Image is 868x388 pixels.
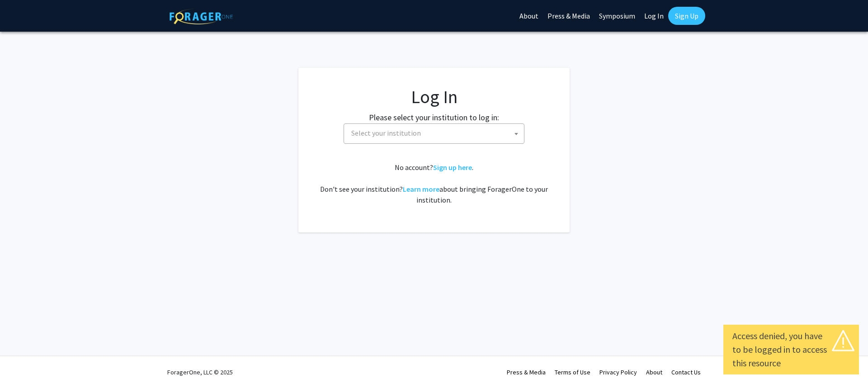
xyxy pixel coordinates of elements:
a: Learn more about bringing ForagerOne to your institution [403,185,439,194]
span: Select your institution [344,123,524,144]
div: ForagerOne, LLC © 2025 [167,356,233,388]
a: Press & Media [507,368,546,376]
a: About [646,368,662,376]
a: Sign up here [433,163,472,172]
a: Sign Up [668,7,705,25]
span: Select your institution [351,128,421,137]
h1: Log In [316,86,552,108]
label: Please select your institution to log in: [369,111,499,123]
a: Terms of Use [555,368,590,376]
img: ForagerOne Logo [170,9,233,24]
a: Contact Us [671,368,701,376]
span: Select your institution [348,124,524,142]
a: Privacy Policy [599,368,637,376]
div: No account? . Don't see your institution? about bringing ForagerOne to your institution. [316,162,552,205]
div: Access denied, you have to be logged in to access this resource [732,329,850,370]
